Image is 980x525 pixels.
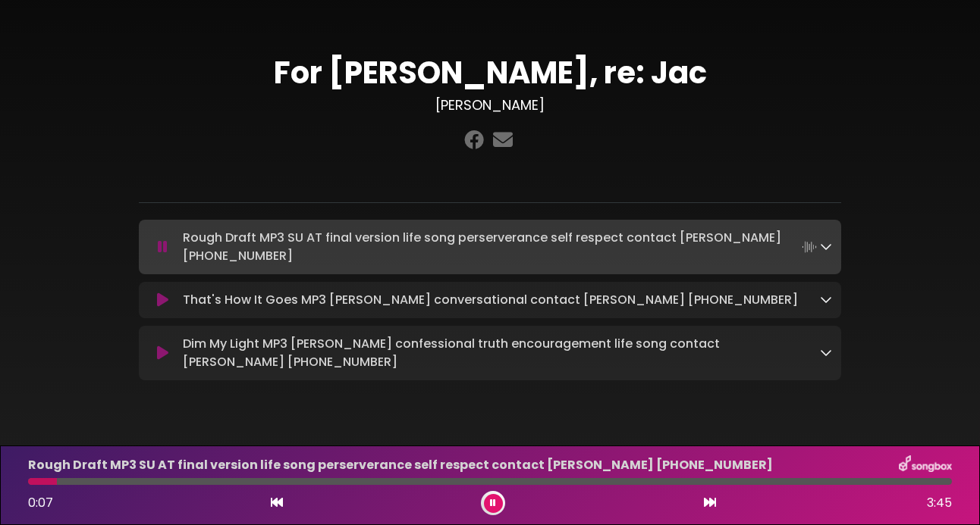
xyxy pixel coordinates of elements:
p: That's How It Goes MP3 [PERSON_NAME] conversational contact [PERSON_NAME] [PHONE_NUMBER] [183,291,798,309]
p: Rough Draft MP3 SU AT final version life song perserverance self respect contact [PERSON_NAME] [P... [183,229,820,265]
img: waveform4.gif [799,236,820,258]
h1: For [PERSON_NAME], re: Jac [139,55,841,91]
p: Dim My Light MP3 [PERSON_NAME] confessional truth encouragement life song contact [PERSON_NAME] [... [183,335,820,371]
h3: [PERSON_NAME] [139,97,841,114]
